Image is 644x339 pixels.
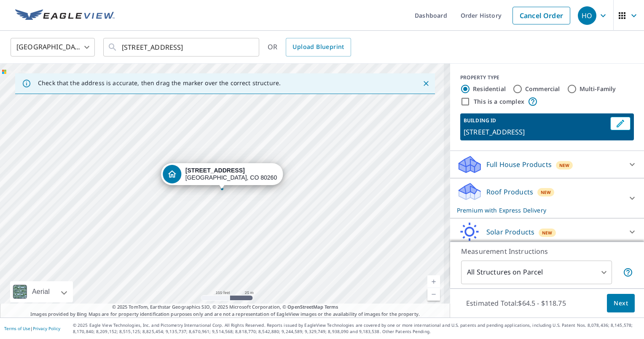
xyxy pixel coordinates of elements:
div: [GEOGRAPHIC_DATA], CO 80260 [185,167,277,181]
a: Privacy Policy [33,326,60,331]
a: Cancel Order [513,7,570,24]
div: Aerial [10,281,73,302]
span: New [542,229,553,236]
p: Estimated Total: $64.5 - $118.75 [459,294,573,312]
p: Roof Products [486,187,533,197]
p: Full House Products [486,159,552,169]
label: Multi-Family [580,85,616,93]
div: Full House ProductsNew [457,154,637,175]
div: Aerial [30,281,52,302]
p: Measurement Instructions [461,246,633,256]
a: Terms of Use [4,326,30,331]
button: Next [607,294,635,313]
label: Residential [473,85,506,93]
div: [GEOGRAPHIC_DATA] [11,35,95,59]
p: Solar Products [486,227,534,237]
a: Current Level 18, Zoom Out [427,288,440,301]
span: Your report will include each building or structure inside the parcel boundary. In some cases, du... [623,267,633,277]
p: BUILDING ID [464,117,496,124]
span: Upload Blueprint [292,42,344,52]
span: © 2025 TomTom, Earthstar Geographics SIO, © 2025 Microsoft Corporation, © [112,304,338,311]
img: EV Logo [15,9,115,22]
p: [STREET_ADDRESS] [464,127,607,137]
a: Current Level 18, Zoom In [427,275,440,288]
a: OpenStreetMap [287,304,323,310]
p: Check that the address is accurate, then drag the marker over the correct structure. [38,79,281,87]
input: Search by address or latitude-longitude [122,35,242,59]
span: New [541,189,551,196]
a: Terms [325,304,338,310]
div: All Structures on Parcel [461,261,612,284]
div: PROPERTY TYPE [460,74,634,81]
div: Roof ProductsNewPremium with Express Delivery [457,182,637,215]
div: HO [578,6,596,25]
strong: [STREET_ADDRESS] [185,167,245,174]
p: | [4,326,60,331]
a: Upload Blueprint [286,38,351,56]
div: Solar ProductsNew [457,222,637,242]
span: Next [614,298,628,309]
button: Close [421,78,432,89]
label: Commercial [525,85,560,93]
span: New [559,162,570,169]
button: Edit building 1 [610,117,631,130]
div: Dropped pin, building 1, Residential property, 881 W 99th Ave Denver, CO 80260 [161,163,283,189]
label: This is a complex [474,97,524,106]
div: OR [268,38,351,56]
p: Premium with Express Delivery [457,206,622,215]
p: © 2025 Eagle View Technologies, Inc. and Pictometry International Corp. All Rights Reserved. Repo... [73,322,640,335]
